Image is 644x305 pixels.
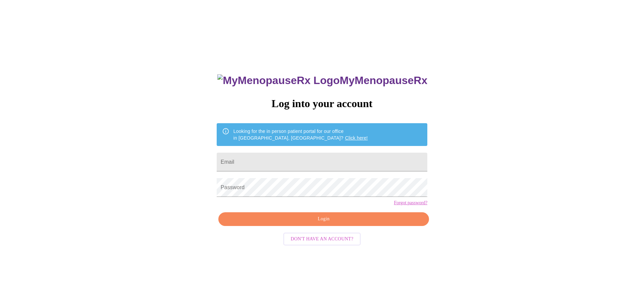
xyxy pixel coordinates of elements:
button: Login [218,212,429,226]
a: Click here! [345,135,368,141]
span: Don't have an account? [291,235,354,243]
button: Don't have an account? [283,233,361,246]
div: Looking for the in person patient portal for our office in [GEOGRAPHIC_DATA], [GEOGRAPHIC_DATA]? [233,125,368,144]
img: MyMenopauseRx Logo [217,74,339,87]
h3: Log into your account [217,97,427,110]
span: Login [226,215,421,223]
h3: MyMenopauseRx [217,74,427,87]
a: Forgot password? [394,200,427,206]
a: Don't have an account? [282,236,363,241]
